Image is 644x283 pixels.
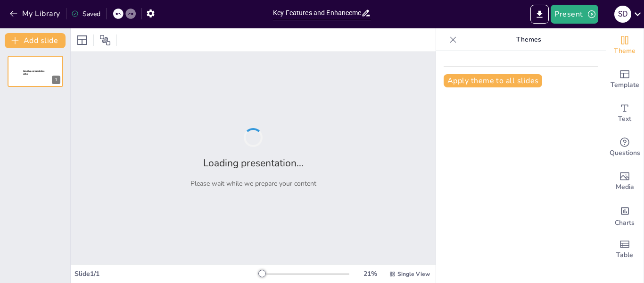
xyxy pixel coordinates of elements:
button: Apply theme to all slides [444,74,542,87]
span: Single View [397,270,430,278]
button: Add slide [5,33,66,48]
input: Insert title [273,6,361,20]
span: Table [616,250,633,260]
p: Themes [461,28,596,51]
button: S D [614,5,631,24]
span: Charts [615,218,635,228]
div: Add charts and graphs [606,198,644,232]
div: Layout [74,33,90,48]
span: Questions [610,148,640,158]
div: 21 % [359,269,381,278]
span: Media [616,182,634,192]
div: Change the overall theme [606,28,644,62]
button: Present [551,5,598,24]
div: 1 [8,56,63,87]
button: Export to PowerPoint [530,5,549,24]
span: Position [99,34,111,46]
div: Add a table [606,232,644,266]
div: Get real-time input from your audience [606,130,644,164]
span: Sendsteps presentation editor [23,70,44,75]
h2: Loading presentation... [203,156,304,170]
div: Add ready made slides [606,62,644,96]
div: Add text boxes [606,96,644,130]
button: My Library [7,6,64,21]
div: Saved [71,9,100,18]
span: Theme [614,46,636,56]
div: Add images, graphics, shapes or video [606,164,644,198]
p: Please wait while we prepare your content [190,179,316,188]
div: S D [614,6,631,23]
div: 1 [52,76,60,84]
div: Slide 1 / 1 [74,269,259,278]
span: Template [611,80,639,90]
span: Text [618,114,631,124]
